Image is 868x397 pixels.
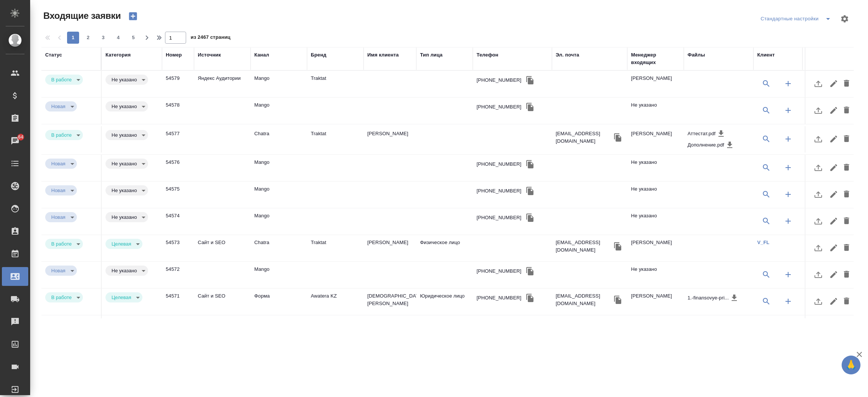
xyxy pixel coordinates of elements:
[194,71,251,97] td: Яндекс Аудитории
[477,103,521,111] div: [PHONE_NUMBER]
[364,289,416,315] td: [DEMOGRAPHIC_DATA][PERSON_NAME]
[49,187,68,194] button: Новая
[109,294,133,301] button: Целевая
[757,75,775,93] button: Выбрать клиента
[109,267,139,274] button: Не указано
[759,13,836,25] div: split button
[827,266,840,284] button: Редактировать
[162,155,194,181] td: 54576
[367,51,399,59] div: Имя клиента
[2,131,28,150] a: 64
[827,185,840,203] button: Редактировать
[254,51,269,59] div: Канал
[688,294,729,302] p: 1.-finansovye-pri...
[45,212,77,222] div: В работе
[251,289,307,315] td: Форма
[166,51,182,59] div: Номер
[524,292,536,304] button: Скопировать
[840,185,853,203] button: Удалить
[757,159,775,177] button: Выбрать клиента
[842,356,860,374] button: 🙏
[49,294,74,301] button: В работе
[627,262,684,288] td: Не указано
[827,239,840,257] button: Редактировать
[809,130,827,148] button: Загрузить файл
[191,33,231,44] span: из 2467 страниц
[809,266,827,284] button: Загрузить файл
[162,182,194,208] td: 54575
[688,130,715,137] p: Аттестат.pdf
[809,239,827,257] button: Загрузить файл
[779,212,797,230] button: Создать клиента
[109,214,139,220] button: Не указано
[779,130,797,148] button: Создать клиента
[627,235,684,261] td: [PERSON_NAME]
[627,126,684,153] td: [PERSON_NAME]
[127,34,139,41] span: 5
[162,289,194,315] td: 54571
[162,98,194,124] td: 54578
[809,212,827,230] button: Загрузить файл
[627,182,684,208] td: Не указано
[524,75,536,86] button: Скопировать
[45,185,77,195] div: В работе
[49,267,68,274] button: Новая
[556,239,612,254] p: [EMAIL_ADDRESS][DOMAIN_NAME]
[627,155,684,181] td: Не указано
[162,208,194,235] td: 54574
[757,240,769,245] a: V_FL
[311,51,326,59] div: Бренд
[45,292,83,302] div: В работе
[420,51,443,59] div: Тип лица
[827,130,840,148] button: Редактировать
[162,262,194,288] td: 54572
[109,241,133,247] button: Целевая
[364,315,416,342] td: Группа компаний Форус
[840,239,853,257] button: Удалить
[105,101,148,111] div: В работе
[127,32,139,44] button: 5
[757,212,775,230] button: Выбрать клиента
[827,101,840,119] button: Редактировать
[105,159,148,169] div: В работе
[105,292,142,302] div: В работе
[307,126,364,153] td: Traktat
[45,130,83,140] div: В работе
[809,101,827,119] button: Загрузить файл
[45,159,77,169] div: В работе
[845,357,857,373] span: 🙏
[251,155,307,181] td: Mango
[779,185,797,203] button: Создать клиента
[688,51,705,59] div: Файлы
[49,241,74,247] button: В работе
[49,132,74,138] button: В работе
[524,212,536,223] button: Скопировать
[251,71,307,97] td: Mango
[82,32,94,44] button: 2
[105,130,148,140] div: В работе
[251,235,307,261] td: Chatra
[82,34,94,41] span: 2
[105,75,148,85] div: В работе
[840,212,853,230] button: Удалить
[809,75,827,93] button: Загрузить файл
[688,141,724,149] p: Дополнение.pdf
[109,187,139,194] button: Не указано
[124,10,142,23] button: Создать
[97,32,109,44] button: 3
[779,292,797,310] button: Создать клиента
[162,235,194,261] td: 54573
[97,34,109,41] span: 3
[194,289,251,315] td: Сайт и SEO
[14,133,28,141] span: 64
[715,128,727,139] button: Скачать
[840,292,853,310] button: Удалить
[827,75,840,93] button: Редактировать
[162,71,194,97] td: 54579
[757,130,775,148] button: Выбрать клиента
[49,103,68,110] button: Новая
[524,185,536,197] button: Скопировать
[112,34,124,41] span: 4
[757,266,775,284] button: Выбрать клиента
[416,289,473,315] td: Юридическое лицо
